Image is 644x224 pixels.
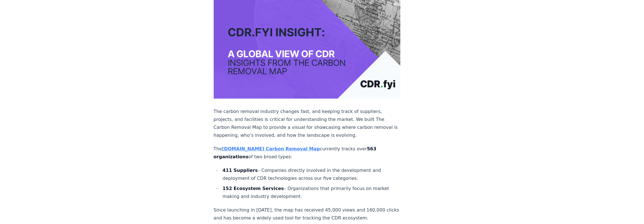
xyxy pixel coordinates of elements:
[221,167,401,182] li: – Companies directly involved in the development and deployment of CDR technologies across our fi...
[223,186,284,191] strong: 152 Ecosystem Services
[222,146,320,152] a: [DOMAIN_NAME] Carbon Removal Map
[214,206,401,222] p: Since launching in [DATE], the map has received 45,000 views and 160,000 clicks and has become a ...
[214,108,401,139] p: The carbon removal industry changes fast, and keeping track of suppliers, projects, and facilitie...
[214,145,401,161] p: The currently tracks over of two broad types:
[221,185,401,200] li: – Organizations that primarily focus on market making and industry development.
[223,168,258,173] strong: 411 Suppliers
